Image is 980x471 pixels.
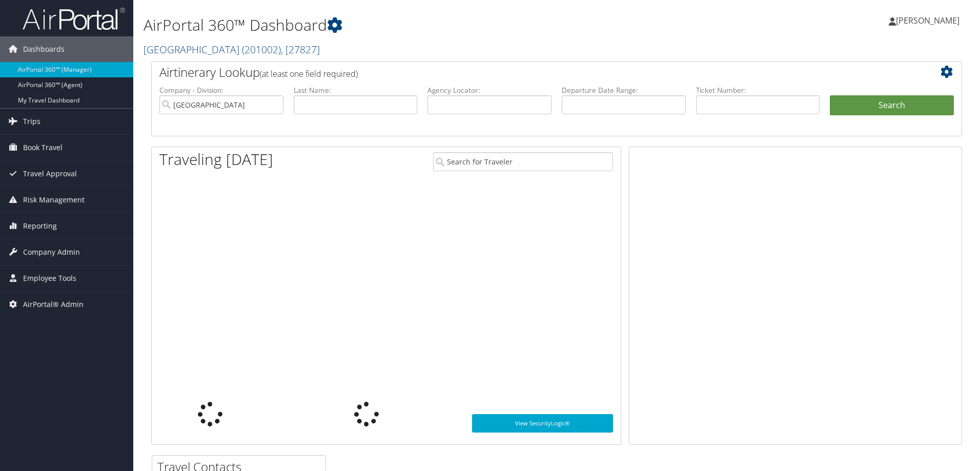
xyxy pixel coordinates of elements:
[23,109,40,134] span: Trips
[159,149,273,170] h1: Traveling [DATE]
[144,14,695,36] h1: AirPortal 360™ Dashboard
[830,95,954,116] button: Search
[23,187,85,213] span: Risk Management
[159,64,886,81] h2: Airtinerary Lookup
[896,15,959,26] span: [PERSON_NAME]
[472,414,613,433] a: View SecurityLogic®
[294,85,418,95] label: Last Name:
[144,43,320,56] a: [GEOGRAPHIC_DATA]
[23,135,63,160] span: Book Travel
[23,36,65,62] span: Dashboards
[433,152,613,171] input: Search for Traveler
[889,5,970,36] a: [PERSON_NAME]
[23,161,77,187] span: Travel Approval
[562,85,686,95] label: Departure Date Range:
[242,43,281,56] span: ( 201002 )
[23,213,57,239] span: Reporting
[23,292,84,317] span: AirPortal® Admin
[260,68,358,79] span: (at least one field required)
[696,85,820,95] label: Ticket Number:
[427,85,552,95] label: Agency Locator:
[23,265,76,291] span: Employee Tools
[23,239,80,265] span: Company Admin
[23,7,125,31] img: airportal-logo.png
[281,43,320,56] span: , [ 27827 ]
[159,85,283,95] label: Company - Division:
